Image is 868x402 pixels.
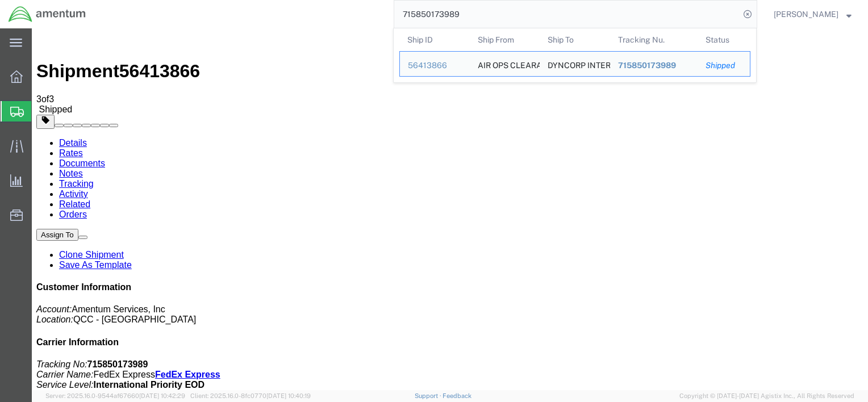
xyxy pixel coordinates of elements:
[408,60,462,72] div: 56413866
[415,392,443,399] a: Support
[443,392,471,399] a: Feedback
[478,52,532,76] div: AIR OPS CLEARANCE
[618,60,690,72] div: 715850173989
[399,28,470,51] th: Ship ID
[8,6,86,23] img: logo
[679,391,854,401] span: Copyright © [DATE]-[DATE] Agistix Inc., All Rights Reserved
[394,1,740,28] input: Search for shipment number, reference number
[706,60,742,72] div: Shipped
[548,52,602,76] div: DYNCORP INTERNATIONAL LLC
[698,28,750,51] th: Status
[190,392,311,399] span: Client: 2025.16.0-8fc0770
[610,28,698,51] th: Tracking Nu.
[45,392,185,399] span: Server: 2025.16.0-9544af67660
[139,392,185,399] span: [DATE] 10:42:29
[540,28,610,51] th: Ship To
[774,8,838,20] span: Isabel Hermosillo
[399,28,756,82] table: Search Results
[773,7,852,21] button: [PERSON_NAME]
[618,61,676,70] span: 715850173989
[32,28,868,390] iframe: FS Legacy Container
[470,28,540,51] th: Ship From
[266,392,311,399] span: [DATE] 10:40:19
